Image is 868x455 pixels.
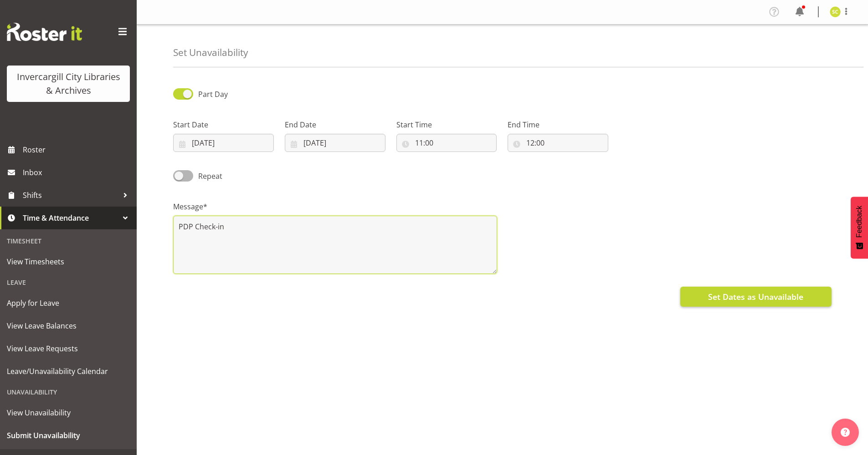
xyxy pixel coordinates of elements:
input: Click to select... [396,134,497,152]
span: Feedback [855,206,863,238]
span: View Leave Balances [7,319,130,333]
span: Repeat [193,171,222,182]
a: View Leave Balances [2,314,134,337]
a: View Leave Requests [2,337,134,360]
img: Rosterit website logo [7,23,82,41]
span: View Timesheets [7,255,130,268]
span: Shifts [23,188,118,202]
span: Roster [23,143,132,157]
button: Set Dates as Unavailable [680,287,832,307]
label: End Date [285,119,385,130]
span: Part Day [198,89,228,99]
img: samuel-carter11687.jpg [830,6,841,17]
a: View Unavailability [2,401,134,424]
span: Set Dates as Unavailable [708,291,803,303]
span: Submit Unavailability [7,429,130,442]
input: Click to select... [173,134,274,152]
span: View Unavailability [7,406,130,420]
label: Start Time [396,119,497,130]
label: End Time [508,119,608,130]
span: View Leave Requests [7,342,130,355]
label: Message* [173,201,497,212]
div: Invercargill City Libraries & Archives [16,70,121,97]
a: View Timesheets [2,250,134,273]
a: Leave/Unavailability Calendar [2,360,134,383]
span: Inbox [23,166,132,179]
span: Apply for Leave [7,296,130,310]
input: Click to select... [508,134,608,152]
div: Leave [2,273,134,292]
div: Unavailability [2,383,134,401]
button: Feedback - Show survey [851,197,868,258]
span: Leave/Unavailability Calendar [7,364,130,378]
input: Click to select... [285,134,385,152]
label: Start Date [173,119,274,130]
img: help-xxl-2.png [841,428,850,437]
div: Timesheet [2,232,134,250]
a: Submit Unavailability [2,424,134,447]
span: Time & Attendance [23,211,118,225]
h4: Set Unavailability [173,47,248,58]
a: Apply for Leave [2,292,134,314]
